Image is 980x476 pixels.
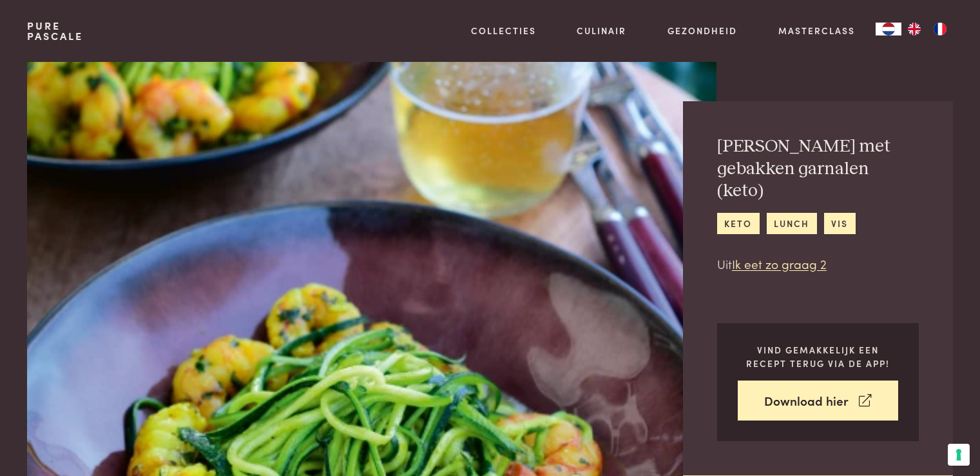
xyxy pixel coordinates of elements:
[717,213,760,234] a: keto
[901,23,953,35] ul: Language list
[901,23,927,35] a: EN
[717,255,919,273] p: Uit
[732,255,827,272] a: Ik eet zo graag 2
[876,23,901,35] div: Language
[824,213,856,234] a: vis
[876,23,901,35] a: NL
[471,24,536,37] a: Collecties
[577,24,626,37] a: Culinair
[717,135,919,203] h2: [PERSON_NAME] met gebakken garnalen (keto)
[27,62,716,476] img: Courgettini met gebakken garnalen (keto)
[738,381,898,421] a: Download hier
[767,213,817,234] a: lunch
[948,444,970,466] button: Uw voorkeuren voor toestemming voor trackingtechnologieën
[778,24,855,37] a: Masterclass
[27,21,83,41] a: PurePascale
[738,343,898,370] p: Vind gemakkelijk een recept terug via de app!
[668,24,737,37] a: Gezondheid
[927,23,953,35] a: FR
[876,23,953,35] aside: Language selected: Nederlands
